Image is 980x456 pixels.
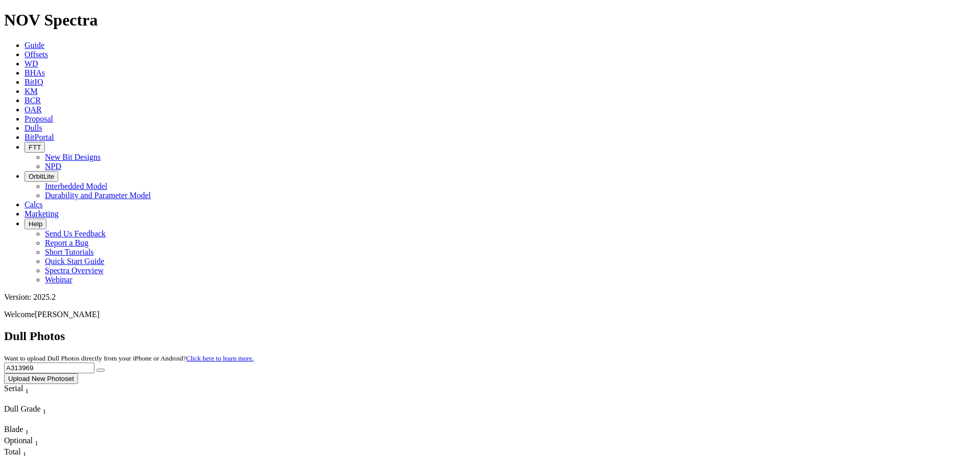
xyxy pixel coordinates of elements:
a: Calcs [24,200,43,209]
span: Optional [4,436,33,445]
div: Serial Sort None [4,384,47,395]
button: Help [24,219,46,229]
span: Sort None [35,436,38,445]
a: KM [24,87,38,95]
a: Report a Bug [45,238,88,247]
a: Guide [24,41,44,50]
h2: Dull Photos [4,329,976,343]
div: Column Menu [4,395,47,404]
button: OrbitLite [24,171,58,182]
span: [PERSON_NAME] [35,310,100,319]
p: Welcome [4,310,976,319]
a: BCR [24,96,41,105]
span: Sort None [25,425,29,434]
div: Sort None [4,384,47,404]
a: Webinar [45,275,72,284]
span: Help [29,220,42,228]
div: Optional Sort None [4,436,40,447]
button: FTT [24,142,45,153]
input: Search Serial Number [4,363,94,373]
a: BHAs [24,68,45,77]
span: Total [4,447,21,456]
a: Proposal [24,114,53,123]
span: Sort None [25,384,29,393]
a: Durability and Parameter Model [45,191,151,200]
div: Sort None [4,404,76,425]
span: FTT [29,143,41,151]
a: OAR [24,105,42,114]
a: BitPortal [24,133,54,141]
a: Dulls [24,124,42,132]
small: Want to upload Dull Photos directly from your iPhone or Android? [4,354,254,362]
div: Sort None [4,425,40,436]
a: Click here to learn more. [186,354,254,362]
span: Serial [4,384,23,393]
a: Short Tutorials [45,248,94,256]
div: Blade Sort None [4,425,40,436]
span: Sort None [23,447,27,456]
h1: NOV Spectra [4,11,976,30]
span: Dull Grade [4,404,41,413]
a: Quick Start Guide [45,257,104,266]
a: Marketing [24,209,59,218]
div: Dull Grade Sort None [4,404,76,416]
div: Column Menu [4,416,76,425]
span: Sort None [43,404,46,413]
a: BitIQ [24,78,43,86]
div: Version: 2025.2 [4,293,976,302]
sub: 1 [43,407,46,415]
span: OrbitLite [29,173,54,180]
a: Spectra Overview [45,266,104,275]
a: Send Us Feedback [45,229,106,238]
sub: 1 [35,439,38,447]
sub: 1 [25,387,29,395]
sub: 1 [25,428,29,436]
a: Offsets [24,50,48,59]
span: Blade [4,425,23,434]
button: Upload New Photoset [4,373,78,384]
a: Interbedded Model [45,182,107,190]
a: New Bit Designs [45,153,101,161]
div: Sort None [4,436,40,447]
a: NPD [45,162,61,171]
a: WD [24,59,38,68]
